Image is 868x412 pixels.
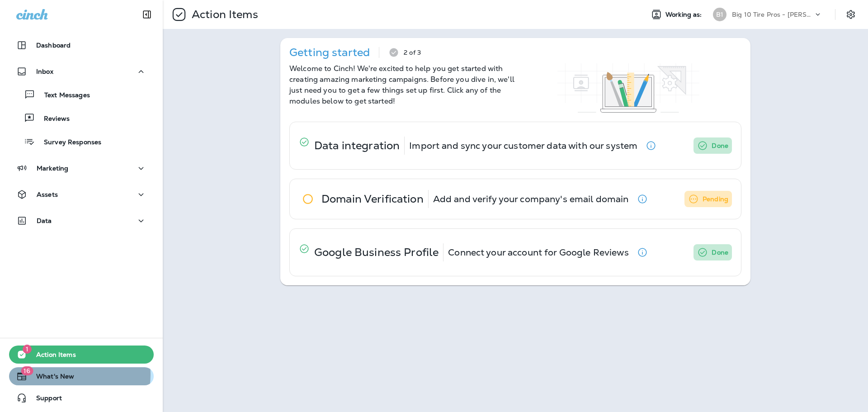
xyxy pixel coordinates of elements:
p: Action Items [188,8,258,21]
p: Pending [703,194,728,204]
button: 1Action Items [9,346,154,364]
p: Done [712,247,728,258]
button: Inbox [9,62,154,81]
p: Add and verify your company's email domain [433,195,629,203]
button: Support [9,389,154,407]
p: Marketing [37,165,68,172]
button: Assets [9,185,154,204]
button: Text Messages [9,85,154,104]
button: Survey Responses [9,132,154,151]
button: 16What's New [9,367,154,385]
span: Action Items [27,351,76,362]
p: Welcome to Cinch! We're excited to help you get started with creating amazing marketing campaigns... [289,63,515,107]
p: Done [712,140,728,151]
p: Data [37,217,52,224]
p: Text Messages [35,91,90,100]
p: Inbox [36,68,53,75]
button: Marketing [9,159,154,177]
span: 16 [21,366,33,375]
button: Settings [843,6,859,23]
p: 2 of 3 [404,49,421,56]
p: Import and sync your customer data with our system [409,142,637,149]
p: Assets [37,191,58,198]
p: Connect your account for Google Reviews [448,249,628,256]
p: Data integration [314,142,400,149]
button: Dashboard [9,36,154,54]
span: What's New [27,373,74,384]
p: Big 10 Tire Pros - [PERSON_NAME] [732,11,813,18]
p: Getting started [289,49,370,56]
span: Working as: [665,11,704,19]
span: Support [27,394,62,405]
button: Collapse Sidebar [134,5,160,24]
span: 1 [23,345,32,354]
p: Reviews [35,115,70,123]
p: Survey Responses [35,138,101,147]
p: Domain Verification [321,195,424,203]
p: Dashboard [36,42,71,49]
p: Google Business Profile [314,249,439,256]
div: B1 [713,8,726,21]
button: Reviews [9,109,154,128]
button: Data [9,212,154,230]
